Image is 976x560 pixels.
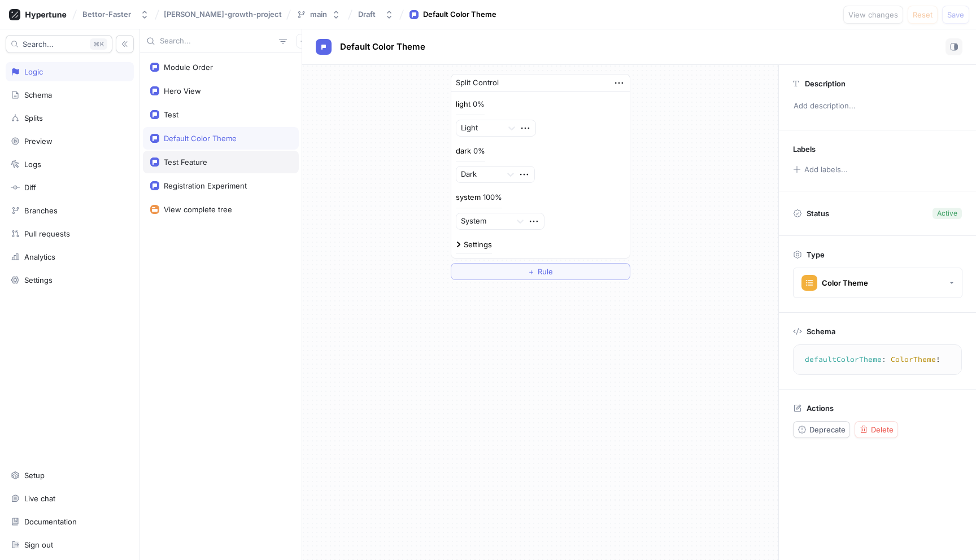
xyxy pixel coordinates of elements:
button: Draft [354,5,398,24]
div: Splits [24,113,43,123]
div: Branches [24,206,58,215]
button: ＋Rule [451,263,630,280]
button: Delete [855,421,898,438]
div: Test [164,110,178,119]
div: Color Theme [822,278,868,288]
p: Schema [807,327,835,336]
div: Settings [24,275,53,285]
p: Actions [807,404,834,413]
div: Default Color Theme [423,9,496,20]
div: Split Control [456,77,499,89]
button: Reset [908,6,938,24]
span: View changes [848,11,898,18]
div: Active [937,208,957,218]
div: Module Order [164,63,213,72]
input: Search... [160,36,274,47]
span: Deprecate [809,426,846,433]
div: Registration Experiment [164,181,247,190]
div: Settings [464,241,492,248]
button: Color Theme [793,268,962,298]
button: Search...K [6,35,112,53]
p: Labels [793,145,816,154]
span: [PERSON_NAME]-growth-project [164,10,282,18]
a: Documentation [6,512,134,531]
div: Schema [24,90,52,99]
div: main [310,10,327,19]
p: Add description... [788,97,966,116]
div: Live chat [24,494,55,503]
p: system [456,192,481,203]
button: Save [942,6,969,24]
button: Add labels... [789,162,851,177]
div: Hero View [164,86,201,95]
p: dark [456,146,471,157]
div: Documentation [24,517,77,526]
span: Delete [871,426,894,433]
div: Draft [358,10,376,19]
span: Save [947,11,964,18]
div: 100% [483,194,502,201]
p: light [456,99,470,110]
div: Diff [24,183,36,192]
div: Default Color Theme [164,134,237,143]
div: Analytics [24,252,55,261]
span: Default Color Theme [340,42,425,51]
div: Setup [24,471,45,480]
div: 0% [473,147,485,155]
span: Reset [913,11,933,18]
div: Pull requests [24,229,70,238]
div: Preview [24,137,53,146]
div: Logs [24,160,41,169]
div: View complete tree [164,205,232,214]
p: Status [807,205,829,221]
div: 0% [473,100,485,108]
button: Bettor-Faster [78,5,154,24]
span: Search... [23,41,54,47]
div: Bettor-Faster [82,10,131,19]
textarea: defaultColorTheme: ColorTheme! [798,349,957,370]
div: Sign out [24,540,53,549]
div: Logic [24,67,43,76]
button: Deprecate [793,421,850,438]
p: Type [807,250,825,259]
span: Rule [538,268,553,275]
p: Description [805,79,846,88]
div: K [90,38,107,50]
button: main [292,5,345,24]
span: ＋ [528,268,535,275]
div: Test Feature [164,158,207,167]
button: View changes [843,6,903,24]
